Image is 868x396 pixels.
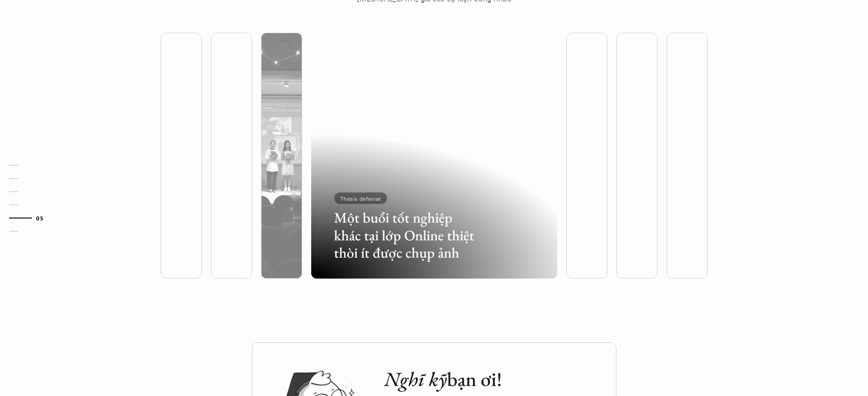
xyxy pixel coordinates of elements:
h2: bạn ơi! [384,367,598,391]
strong: 05 [36,214,43,221]
h3: Một buổi tốt nghiệp khác tại lớp Online thiệt thòi ít được chụp ảnh [334,209,481,261]
p: Thesis defense [340,195,381,202]
em: Nghĩ kỹ [384,366,447,392]
a: 05 [9,213,52,223]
